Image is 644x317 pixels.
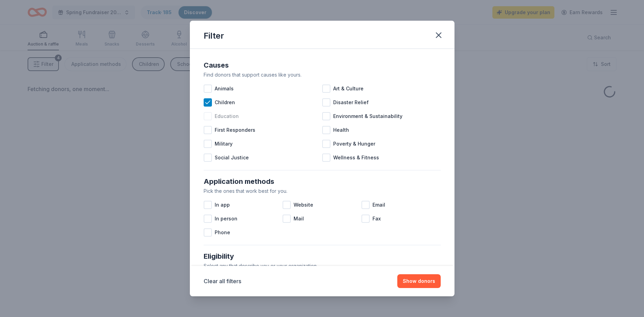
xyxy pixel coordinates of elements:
[333,126,349,134] span: Health
[215,153,249,162] span: Social Justice
[215,215,237,223] span: In person
[333,112,402,120] span: Environment & Sustainability
[294,201,313,209] span: Website
[204,262,441,270] div: Select any that describe you or your organization.
[333,85,364,93] span: Art & Culture
[372,215,381,223] span: Fax
[215,140,233,148] span: Military
[215,112,239,120] span: Education
[333,98,369,107] span: Disaster Relief
[215,201,230,209] span: In app
[204,60,441,71] div: Causes
[204,176,441,187] div: Application methods
[215,85,234,93] span: Animals
[204,251,441,262] div: Eligibility
[204,71,441,79] div: Find donors that support causes like yours.
[215,98,235,107] span: Children
[294,215,304,223] span: Mail
[397,274,441,288] button: Show donors
[215,228,230,237] span: Phone
[215,126,255,134] span: First Responders
[204,277,241,285] button: Clear all filters
[204,187,441,195] div: Pick the ones that work best for you.
[333,140,375,148] span: Poverty & Hunger
[372,201,385,209] span: Email
[333,153,379,162] span: Wellness & Fitness
[204,30,224,41] div: Filter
